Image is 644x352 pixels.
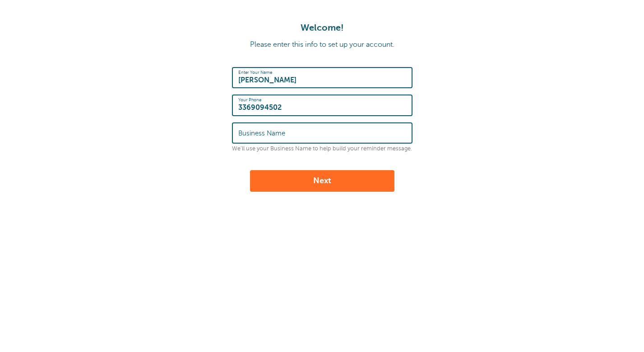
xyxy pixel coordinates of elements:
label: Enter Your Name [238,70,272,75]
p: We'll use your Business Name to help build your reminder message. [232,145,412,152]
label: Business Name [238,129,285,137]
button: Next [250,170,394,192]
p: Please enter this info to set up your account. [9,41,635,49]
label: Your Phone [238,97,261,103]
h1: Welcome! [9,23,635,33]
